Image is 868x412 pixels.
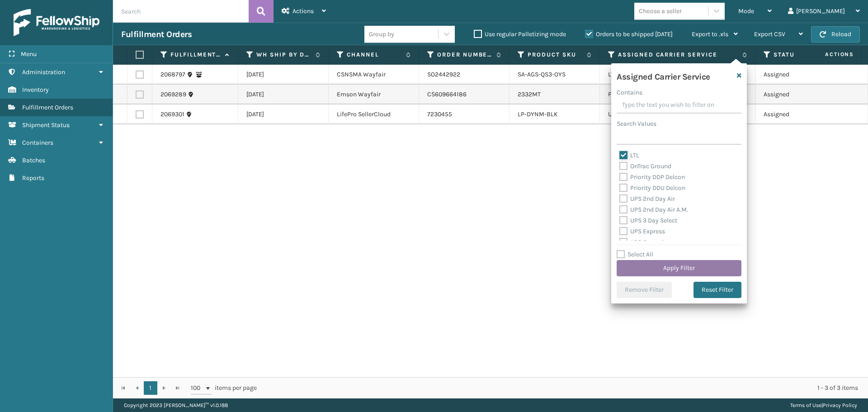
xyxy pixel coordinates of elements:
h4: Assigned Carrier Service [617,69,710,82]
label: Contains [617,88,642,97]
span: Shipment Status [22,121,70,129]
td: Assigned [755,104,846,124]
span: Export CSV [754,30,785,38]
span: Reports [22,174,44,182]
span: Actions [797,47,859,62]
label: Priority DDP Delcon [619,173,685,181]
label: LTL [619,152,639,159]
td: CSNSMA Wayfair [329,65,419,85]
td: LTL [600,65,755,85]
label: Priority DDU Delcon [619,184,685,192]
a: 2068797 [160,70,185,79]
td: [DATE] [238,104,329,124]
label: Search Values [617,119,656,128]
label: UPS 2nd Day Air A.M. [619,206,688,213]
a: SA-AGS-QS3-OYS [518,71,566,78]
label: WH Ship By Date [256,51,311,59]
label: Select All [617,251,653,258]
button: Reload [811,26,860,43]
span: Containers [22,139,53,147]
span: Inventory [22,86,49,94]
span: Mode [738,7,754,15]
a: Terms of Use [790,402,821,408]
label: Product SKU [528,51,582,59]
td: 7230455 [419,104,509,124]
p: Copyright 2023 [PERSON_NAME]™ v 1.0.188 [124,398,228,412]
label: Fulfillment Order Id [170,51,221,59]
td: SO2442922 [419,65,509,85]
label: Channel [347,51,401,59]
label: Assigned Carrier Service [618,51,738,59]
label: UPS 3 Day Select [619,217,677,224]
div: Group by [369,29,394,39]
label: UPS Ground [619,238,664,246]
div: Choose a seller [639,6,682,16]
span: Actions [292,7,314,15]
a: LP-DYNM-BLK [518,110,558,118]
img: logo [14,9,99,36]
td: Assigned [755,65,846,85]
button: Apply Filter [617,260,741,276]
span: 100 [191,384,204,393]
h3: Fulfillment Orders [121,29,192,40]
td: UPS Ground [600,104,755,124]
a: 2069289 [160,90,186,99]
button: Reset Filter [693,282,741,298]
span: Menu [21,50,37,58]
td: [DATE] [238,85,329,104]
label: UPS Express [619,227,665,235]
div: 1 - 3 of 3 items [269,384,858,393]
a: 2069301 [160,110,184,119]
td: Assigned [755,85,846,104]
label: Status [774,51,828,59]
td: [DATE] [238,65,329,85]
span: Batches [22,156,45,164]
input: Type the text you wish to filter on [617,97,741,114]
button: Remove Filter [617,282,672,298]
label: UPS 2nd Day Air [619,195,675,203]
div: | [790,398,857,412]
a: 2332MT [518,90,541,98]
td: LifePro SellerCloud [329,104,419,124]
a: 1 [144,381,157,395]
a: Privacy Policy [823,402,857,408]
span: Export to .xls [692,30,728,38]
span: Administration [22,68,65,76]
span: items per page [191,381,257,395]
td: FedEx Home Delivery [600,85,755,104]
label: Order Number [437,51,492,59]
td: CS609664186 [419,85,509,104]
label: Orders to be shipped [DATE] [585,30,673,38]
td: Emson Wayfair [329,85,419,104]
label: OnTrac Ground [619,162,671,170]
label: Use regular Palletizing mode [474,30,566,38]
span: Fulfillment Orders [22,104,73,111]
